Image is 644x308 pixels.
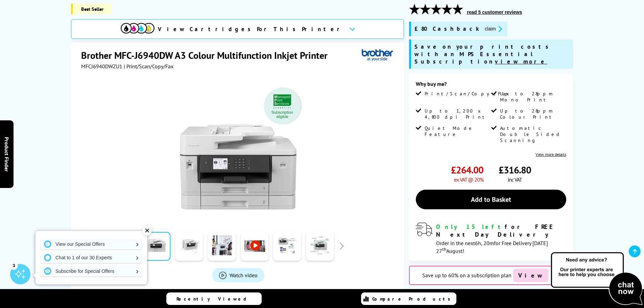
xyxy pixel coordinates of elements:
span: Recently Viewed [176,296,253,302]
button: read 5 customer reviews [465,9,524,15]
a: Chat to 1 of our 30 Experts [41,252,142,263]
h1: Brother MFC-J6940DW A3 Colour Multifunction Inkjet Printer [81,49,334,62]
img: Brother [362,49,393,62]
a: Product_All_Videos [212,268,264,282]
div: ✕ [142,226,152,235]
a: View our Special Offers [41,239,142,250]
span: Quiet Mode Feature [425,125,490,137]
a: View more details [535,152,566,157]
span: £264.00 [451,164,483,176]
img: cmyk-icon.svg [121,23,154,33]
span: Order in the next for Free Delivery [DATE] 27 August! [436,240,548,254]
span: Watch video [230,272,258,279]
span: Only 15 left [436,223,505,231]
a: Add to Basket [416,190,566,209]
div: for FREE Next Day Delivery [436,223,566,238]
span: Compare Products [372,296,454,302]
div: 3 [10,262,18,269]
span: £316.80 [499,164,531,176]
span: ex VAT @ 20% [454,176,483,183]
span: inc VAT [508,176,522,183]
span: Save up to 60% on a subscription plan [422,272,511,279]
a: Subscribe for Special Offers [41,266,142,277]
div: Why buy me? [416,80,566,91]
span: Up to 1,200 x 4,800 dpi Print [425,108,490,120]
span: Save on your print costs with an MPS Essential Subscription [414,43,552,65]
img: Brother MFC-J6940DW [172,83,305,216]
div: modal_delivery [416,223,566,254]
span: | Print/Scan/Copy/Fax [124,63,173,70]
img: Open Live Chat window [549,251,644,307]
span: Automatic Double Sided Scanning [500,125,565,143]
span: View Cartridges For This Printer [158,25,344,33]
button: promo-description [483,25,504,33]
span: Up to 28ppm Mono Print [500,91,565,103]
span: Up to 28ppm Colour Print [500,108,565,120]
sup: th [442,246,446,252]
a: Recently Viewed [166,292,262,305]
span: MFCJ6940DWZU1 [81,63,122,70]
span: Print/Scan/Copy/Fax [425,91,511,97]
u: view more [495,58,547,65]
span: View [513,269,548,282]
span: Best Seller [71,4,112,14]
span: Product Finder [3,137,10,171]
a: Compare Products [361,292,456,305]
span: 6h, 20m [475,240,494,246]
span: £80 Cashback [414,25,479,33]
